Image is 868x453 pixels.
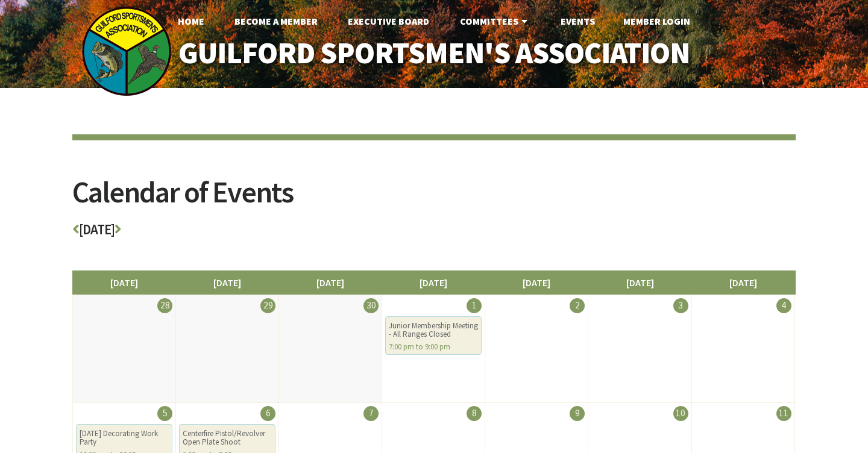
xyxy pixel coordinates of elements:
div: Centerfire Pistol/Revolver Open Plate Shoot [183,430,272,446]
li: [DATE] [588,270,691,295]
div: 5 [157,406,172,421]
a: Home [168,9,214,33]
div: 9 [570,406,585,421]
div: 7:00 pm to 9:00 pm [389,343,478,351]
div: Junior Membership Meeting - All Ranges Closed [389,322,478,339]
a: Executive Board [338,9,439,33]
h2: Calendar of Events [72,177,796,222]
div: 4 [776,298,791,313]
div: 3 [673,298,688,313]
div: 8 [467,406,482,421]
img: logo_sm.png [81,6,172,96]
li: [DATE] [691,270,795,295]
div: 30 [363,298,379,313]
a: Committees [450,9,540,33]
li: [DATE] [382,270,485,295]
a: Events [551,9,605,33]
div: [DATE] Decorating Work Party [80,430,169,446]
li: [DATE] [485,270,588,295]
div: 6 [260,406,275,421]
h3: [DATE] [72,222,796,243]
div: 2 [570,298,585,313]
div: 7 [363,406,379,421]
a: Member Login [614,9,700,33]
div: 10 [673,406,688,421]
a: Become A Member [225,9,327,33]
div: 29 [260,298,275,313]
li: [DATE] [278,270,382,295]
li: [DATE] [175,270,279,295]
a: Guilford Sportsmen's Association [153,28,715,79]
div: 28 [157,298,172,313]
div: 1 [467,298,482,313]
li: [DATE] [72,270,176,295]
div: 11 [776,406,791,421]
